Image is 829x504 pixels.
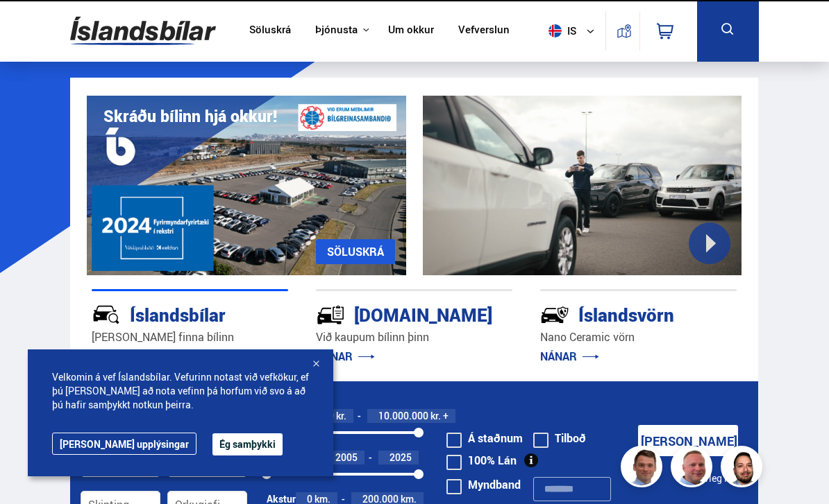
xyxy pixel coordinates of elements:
span: + [443,410,449,422]
img: siFngHWaQ9KaOqBr.png [673,448,714,489]
img: FbJEzSuNWCJXmdc-.webp [623,448,664,489]
img: -Svtn6bYgwAsiwNX.svg [540,300,569,329]
button: [PERSON_NAME] [638,425,738,456]
span: is [543,24,578,37]
img: svg+xml;base64,PHN2ZyB4bWxucz0iaHR0cDovL3d3dy53My5vcmcvMjAwMC9zdmciIHdpZHRoPSI1MTIiIGhlaWdodD0iNT... [549,24,562,37]
h1: Skráðu bílinn hjá okkur! [103,107,277,125]
span: 2005 [335,451,358,464]
a: NÁNAR [316,349,375,364]
div: Íslandsbílar [92,302,239,326]
label: Myndband [446,479,521,490]
button: Þjónusta [315,24,358,37]
label: Tilboð [533,433,586,444]
a: NÁNAR [540,349,599,364]
p: Við kaupum bílinn þinn [316,329,512,345]
span: kr. [430,410,441,422]
button: Ég samþykki [212,433,283,455]
a: Söluskrá [249,24,291,38]
label: 100% Lán [446,455,517,466]
button: is [543,10,605,51]
label: Á staðnum [446,433,523,444]
img: nhp88E3Fdnt1Opn2.png [723,448,764,489]
span: kr. [336,410,346,422]
p: [PERSON_NAME] finna bílinn [92,329,288,345]
div: Íslandsvörn [540,302,687,326]
span: Velkomin á vef Íslandsbílar. Vefurinn notast við vefkökur, ef þú [PERSON_NAME] að nota vefinn þá ... [52,370,309,412]
a: Um okkur [388,24,434,38]
img: eKx6w-_Home_640_.png [87,96,406,275]
a: [PERSON_NAME] upplýsingar [52,433,196,455]
p: Nano Ceramic vörn [540,329,737,345]
div: [DOMAIN_NAME] [316,302,463,326]
span: 10.000.000 [378,409,428,422]
a: SÖLUSKRÁ [316,239,395,264]
img: JRvxyua_JYH6wB4c.svg [92,300,121,329]
img: tr5P-W3DuiFaO7aO.svg [316,300,345,329]
img: G0Ugv5HjCgRt.svg [70,8,216,53]
a: Vefverslun [458,24,510,38]
span: 2025 [390,451,412,464]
